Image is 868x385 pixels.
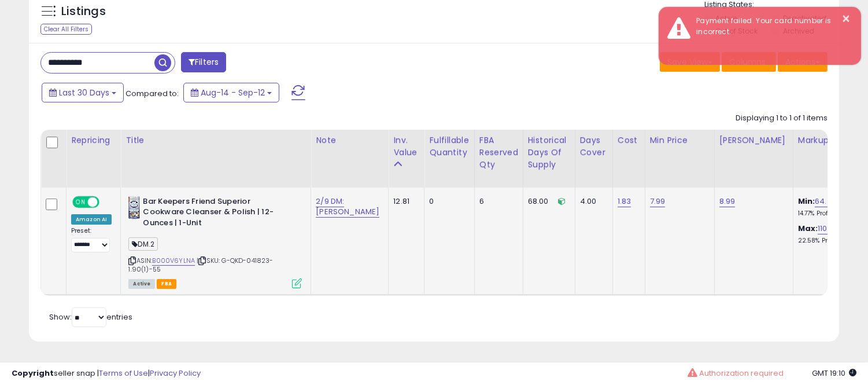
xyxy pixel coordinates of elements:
[128,196,302,288] div: ASIN:
[798,196,815,207] b: Min:
[842,12,851,26] button: ×
[128,237,158,251] span: DM.2
[580,196,604,207] div: 4.00
[812,368,856,379] span: 2025-10-13 19:10 GMT
[479,134,518,171] div: FBA Reserved Qty
[183,83,279,102] button: Aug-14 - Sep-12
[125,88,179,99] span: Compared to:
[42,83,124,102] button: Last 30 Days
[528,196,566,207] div: 68.00
[618,196,631,207] a: 1.83
[12,368,201,379] div: seller snap | |
[393,134,419,159] div: Inv. value
[128,279,155,289] span: All listings currently available for purchase on Amazon
[157,279,176,289] span: FBA
[429,196,465,207] div: 0
[71,227,112,253] div: Preset:
[201,87,265,98] span: Aug-14 - Sep-12
[150,368,201,379] a: Privacy Policy
[12,368,54,379] strong: Copyright
[181,52,226,72] button: Filters
[479,196,514,207] div: 6
[99,368,148,379] a: Terms of Use
[580,134,608,159] div: Days Cover
[650,196,666,207] a: 7.99
[818,223,839,234] a: 110.93
[429,134,469,159] div: Fulfillable Quantity
[719,196,736,207] a: 8.99
[736,113,828,124] div: Displaying 1 to 1 of 1 items
[316,134,383,146] div: Note
[699,368,784,379] span: Authorization required
[98,197,116,207] span: OFF
[143,196,283,232] b: Bar Keepers Friend Superior Cookware Cleanser & Polish | 12-Ounces | 1-Unit
[688,16,852,37] div: Payment failed. Your card number is incorrect.
[125,134,306,146] div: Title
[719,134,788,146] div: [PERSON_NAME]
[71,214,112,225] div: Amazon AI
[393,196,415,207] div: 12.81
[316,196,379,218] a: 2/9 DM: [PERSON_NAME]
[618,134,640,146] div: Cost
[59,87,109,98] span: Last 30 Days
[40,24,92,35] div: Clear All Filters
[650,134,710,146] div: Min Price
[73,197,88,207] span: ON
[528,134,570,171] div: Historical Days Of Supply
[660,52,720,72] button: Save View
[49,311,132,322] span: Show: entries
[815,196,837,207] a: 64.48
[128,256,273,273] span: | SKU: G-QKD-041823-1.90(1)-55
[71,134,116,146] div: Repricing
[128,196,140,219] img: 51kY+eaq0vL._SL40_.jpg
[152,256,195,266] a: B000V6YLNA
[798,223,818,234] b: Max:
[61,3,106,20] h5: Listings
